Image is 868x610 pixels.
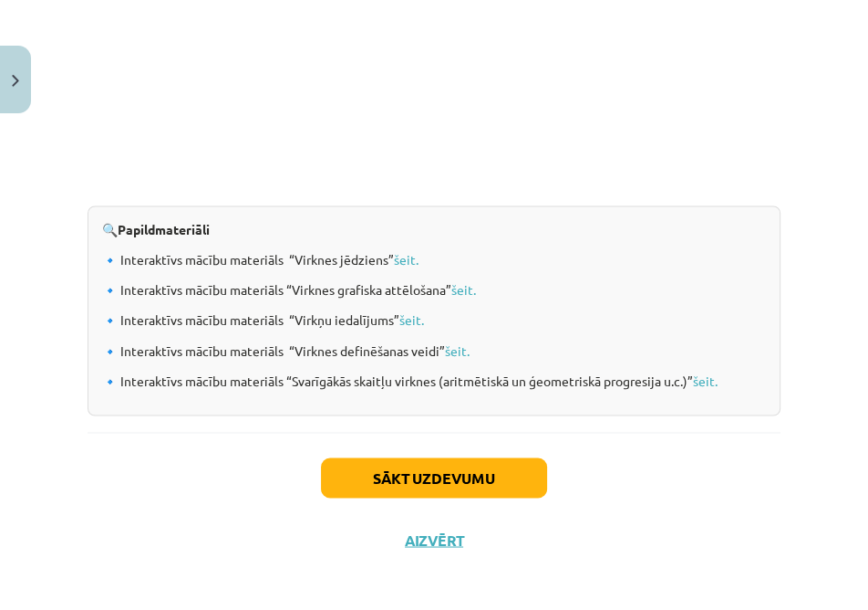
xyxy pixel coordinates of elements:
[394,251,418,268] a: šeit.
[693,372,718,388] a: šeit.
[12,75,19,87] img: icon-close-lesson-0947bae3869378f0d4975bcd49f059093ad1ed9edebbc8119c70593378902aed.svg
[321,457,547,498] button: Sākt uzdevumu
[102,310,766,330] p: 🔹 Interaktīvs mācību materiāls “Virkņu iedalījums”
[118,221,210,237] b: Papildmateriāli
[102,280,766,300] p: 🔹 Interaktīvs mācību materiāls “Virknes grafiska attēlošana”
[445,342,470,358] a: šeit.
[451,281,476,298] a: šeit.
[102,341,766,360] p: 🔹 Interaktīvs mācību materiāls “Virknes definēšanas veidi”
[102,250,766,269] p: 🔹 Interaktīvs mācību materiāls “Virknes jēdziens”
[102,371,766,390] p: 🔹 Interaktīvs mācību materiāls “Svarīgākās skaitļu virknes (aritmētiskā un ģeometriskā progresija...
[399,531,469,549] button: Aizvērt
[102,220,766,239] p: 🔍
[399,311,424,328] a: šeit.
